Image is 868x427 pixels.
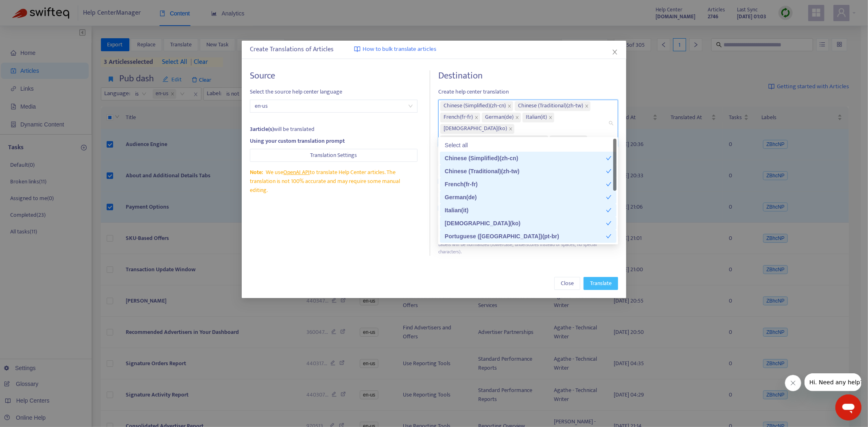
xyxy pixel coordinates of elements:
[515,115,519,120] span: close
[444,135,541,145] span: Portuguese ([GEOGRAPHIC_DATA]) ( pt-br )
[445,193,606,202] div: German ( de )
[606,155,612,161] span: check
[445,180,606,189] div: French ( fr-fr )
[610,48,619,57] button: Close
[445,167,606,176] div: Chinese (Traditional) ( zh-tw )
[438,70,618,81] h4: Destination
[250,124,274,134] strong: 3 article(s)
[606,181,612,187] span: check
[553,135,580,145] span: Spanish ( es )
[250,168,418,195] div: We use to translate Help Center articles. The translation is not 100% accurate and may require so...
[284,168,310,177] a: OpenAI API
[445,141,612,150] div: Select all
[612,49,618,55] span: close
[250,168,263,177] span: Note:
[785,375,801,391] iframe: Close message
[445,232,606,241] div: Portuguese ([GEOGRAPHIC_DATA]) ( pt-br )
[606,220,612,226] span: check
[440,139,617,152] div: Select all
[250,87,418,96] span: Select the source help center language
[445,219,606,228] div: [DEMOGRAPHIC_DATA] ( ko )
[606,194,612,200] span: check
[606,233,612,239] span: check
[526,113,547,122] span: Italian ( it )
[585,104,589,108] span: close
[590,279,612,288] span: Translate
[250,137,418,146] div: Using your custom translation prompt
[354,46,361,52] img: image-link
[5,6,59,12] span: Hi. Need any help?
[444,124,507,134] span: [DEMOGRAPHIC_DATA] ( ko )
[445,206,606,215] div: Italian ( it )
[606,207,612,213] span: check
[438,241,618,256] div: Labels will be normalized (lowercase, underscores instead of spaces, no special characters).
[250,45,618,54] div: Create Translations of Articles
[584,277,618,290] button: Translate
[509,127,513,131] span: close
[438,87,618,96] span: Create help center translation
[444,101,506,111] span: Chinese (Simplified) ( zh-cn )
[805,373,861,391] iframe: Message from company
[310,151,357,160] span: Translation Settings
[518,101,583,111] span: Chinese (Traditional) ( zh-tw )
[549,115,553,120] span: close
[606,168,612,174] span: check
[445,154,606,163] div: Chinese (Simplified) ( zh-cn )
[363,45,436,54] span: How to bulk translate articles
[250,149,418,162] button: Translation Settings
[444,113,473,122] span: French ( fr-fr )
[561,279,574,288] span: Close
[250,70,418,81] h4: Source
[554,277,580,290] button: Close
[250,125,418,134] div: will be translated
[255,100,413,112] span: en-us
[354,45,436,54] a: How to bulk translate articles
[835,394,861,420] iframe: Button to launch messaging window
[474,115,479,120] span: close
[507,104,512,108] span: close
[485,113,514,122] span: German ( de )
